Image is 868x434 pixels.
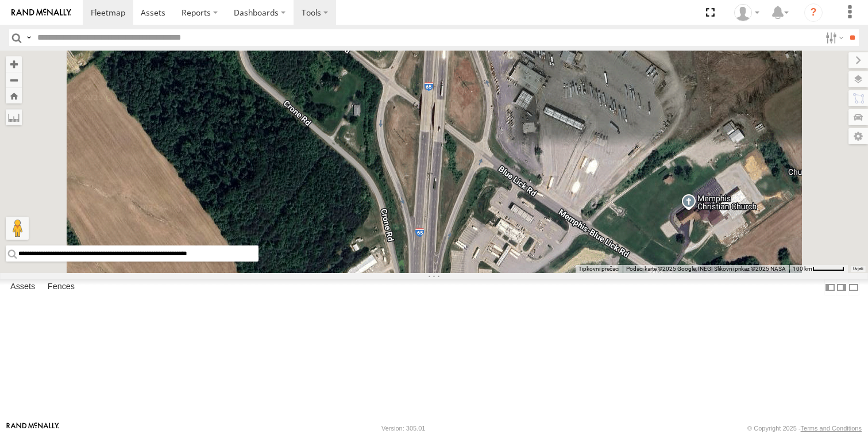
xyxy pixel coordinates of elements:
[804,3,823,22] i: ?
[836,279,847,295] label: Dock Summary Table to the Right
[11,9,71,17] img: rand-logo.svg
[6,56,22,72] button: Zoom in
[6,423,59,434] a: Visit our Website
[821,29,846,46] label: Search Filter Options
[6,72,22,88] button: Zoom out
[6,88,22,103] button: Zoom Home
[6,217,29,240] button: Povucite Pegmana na kartu da biste otvorili Street View
[793,266,812,272] span: 100 km
[824,279,836,295] label: Dock Summary Table to the Left
[42,279,80,295] label: Fences
[848,279,859,295] label: Hide Summary Table
[801,425,862,432] a: Terms and Conditions
[578,265,619,273] button: Tipkovni prečaci
[789,265,848,273] button: Mjerilo karte: 100 km naprema 52 piksela
[626,266,786,272] span: Podaci karte ©2025 Google, INEGI Slikovni prikaz ©2025 NASA
[24,29,33,46] label: Search Query
[853,267,863,271] a: Uvjeti
[747,425,862,432] div: © Copyright 2025 -
[6,109,22,125] label: Measure
[381,425,425,432] div: Version: 305.01
[5,279,41,295] label: Assets
[730,4,763,21] div: Miky Transport
[848,128,868,144] label: Map Settings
